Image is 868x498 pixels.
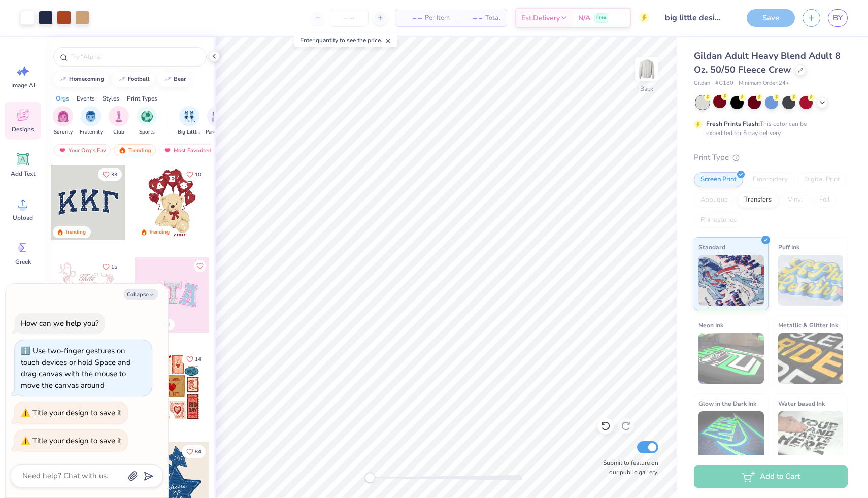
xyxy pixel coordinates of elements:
div: Enter quantity to see the price. [294,33,397,47]
div: Orgs [56,94,69,103]
input: Try "Alpha" [70,52,200,62]
img: trend_line.gif [163,76,172,82]
div: How can we help you? [21,318,99,328]
button: Like [182,168,206,181]
div: filter for Fraternity [80,106,103,136]
button: filter button [109,106,129,136]
img: Back [637,59,657,79]
span: Club [113,128,124,136]
img: Sports Image [141,111,153,122]
img: Big Little Reveal Image [184,111,195,122]
span: Per Item [425,13,450,23]
img: trending.gif [118,147,126,154]
div: filter for Club [109,106,129,136]
button: Like [98,260,122,274]
input: – – [329,9,369,27]
span: Puff Ink [778,242,799,252]
span: Neon Ink [698,320,723,330]
div: Title your design to save it [32,436,121,446]
div: filter for Parent's Weekend [206,106,229,136]
span: Greek [15,258,31,266]
a: BY [828,9,848,27]
div: filter for Sorority [53,106,73,136]
div: Styles [103,94,119,103]
div: Foil [813,192,837,208]
span: Upload [13,214,33,222]
span: Parent's Weekend [206,128,229,136]
img: Parent's Weekend Image [212,111,223,122]
img: Puff Ink [778,255,844,306]
img: Fraternity Image [85,111,96,122]
button: bear [158,72,190,87]
span: Fraternity [80,128,103,136]
div: homecoming [69,76,104,82]
img: Sorority Image [57,111,69,122]
img: trend_line.gif [59,76,67,82]
img: Neon Ink [698,333,764,384]
button: filter button [80,106,103,136]
div: Most Favorited [159,144,216,156]
span: BY [833,12,843,24]
div: Trending [114,144,156,156]
div: bear [174,76,186,82]
span: Standard [698,242,725,252]
img: Standard [698,255,764,306]
span: – – [462,13,482,23]
span: 15 [111,264,117,270]
label: Submit to feature on our public gallery. [597,458,658,477]
button: filter button [137,106,157,136]
div: Transfers [738,192,778,208]
span: Minimum Order: 24 + [739,79,789,88]
span: Glow in the Dark Ink [698,398,756,409]
div: Screen Print [694,172,743,187]
div: Events [77,94,95,103]
span: Total [485,13,500,23]
div: Print Type [694,152,848,163]
span: Free [596,14,606,21]
span: Gildan Adult Heavy Blend Adult 8 Oz. 50/50 Fleece Crew [694,50,841,76]
span: # G180 [715,79,733,88]
div: Trending [65,228,86,236]
img: Metallic & Glitter Ink [778,333,844,384]
button: filter button [178,106,201,136]
img: most_fav.gif [163,147,172,154]
div: Trending [149,228,170,236]
button: Collapse [124,289,158,300]
span: 84 [195,449,201,454]
span: Water based Ink [778,398,825,409]
span: – – [402,13,422,23]
button: filter button [53,106,73,136]
div: Title your design to save it [32,408,121,418]
div: filter for Sports [137,106,157,136]
div: Your Org's Fav [54,144,111,156]
span: 10 [195,172,201,177]
div: Digital Print [797,172,847,187]
span: Sorority [54,128,73,136]
div: Applique [694,192,735,208]
div: Back [640,84,653,93]
img: Glow in the Dark Ink [698,411,764,462]
span: 33 [111,172,117,177]
button: homecoming [53,72,109,87]
span: Sports [139,128,155,136]
span: 14 [195,357,201,362]
div: Accessibility label [365,473,375,483]
div: Embroidery [746,172,794,187]
span: Big Little Reveal [178,128,201,136]
button: Like [98,168,122,181]
span: Add Text [11,170,35,178]
span: Image AI [11,81,35,89]
img: Club Image [113,111,124,122]
div: Rhinestones [694,213,743,228]
div: football [128,76,150,82]
span: Designs [12,125,34,134]
strong: Fresh Prints Flash: [706,120,760,128]
input: Untitled Design [657,8,731,28]
div: filter for Big Little Reveal [178,106,201,136]
span: Est. Delivery [521,13,560,23]
span: Gildan [694,79,710,88]
div: Vinyl [781,192,810,208]
button: Like [182,352,206,366]
button: Like [182,445,206,458]
button: football [112,72,154,87]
